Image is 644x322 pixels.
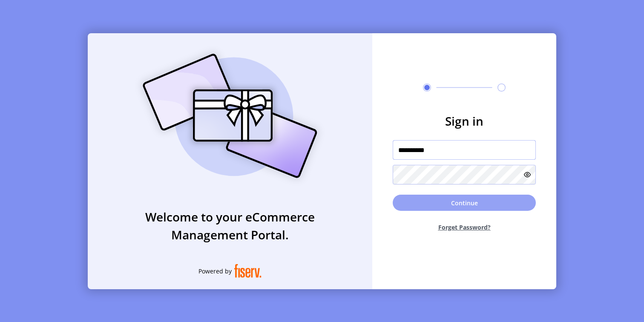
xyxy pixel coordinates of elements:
button: Continue [393,195,536,211]
span: Powered by [198,267,232,276]
button: Forget Password? [393,216,536,239]
img: card_Illustration.svg [130,44,330,187]
h3: Welcome to your eCommerce Management Portal. [88,208,372,244]
h3: Sign in [393,112,536,130]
